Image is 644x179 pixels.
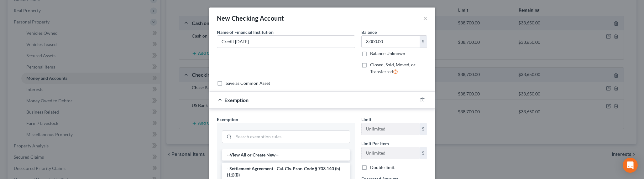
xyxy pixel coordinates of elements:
[224,97,249,103] span: Exemption
[423,14,427,22] button: ×
[362,36,420,48] input: 0.00
[420,123,427,135] div: $
[362,123,420,135] input: --
[370,164,395,171] label: Double limit
[361,117,371,122] span: Limit
[234,131,350,143] input: Search exemption rules...
[217,117,238,122] span: Exemption
[217,29,274,35] span: Name of Financial Institution
[217,14,284,23] div: New Checking Account
[361,29,377,35] label: Balance
[226,80,270,86] label: Save as Common Asset
[361,140,389,147] label: Limit Per Item
[370,50,405,57] label: Balance Unknown
[370,62,416,74] span: Closed, Sold, Moved, or Transferred
[217,36,355,48] input: Enter name...
[623,158,638,173] div: Open Intercom Messenger
[222,149,350,161] li: --View All or Create New--
[420,36,427,48] div: $
[420,147,427,159] div: $
[362,147,420,159] input: --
